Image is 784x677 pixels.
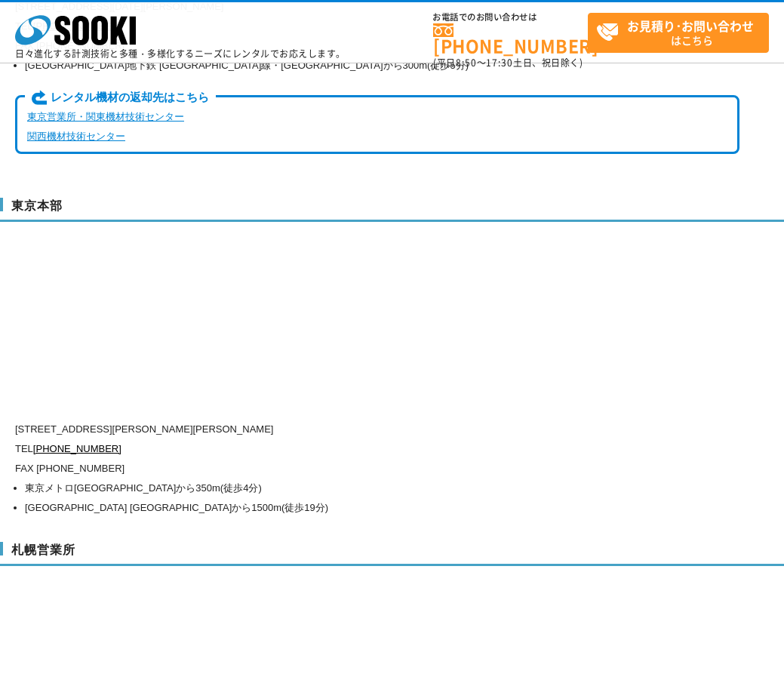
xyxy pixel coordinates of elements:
[27,131,125,142] a: 関西機材技術センター
[433,23,588,54] a: [PHONE_NUMBER]
[25,90,216,106] span: レンタル機材の返却先はこちら
[588,13,769,53] a: お見積り･お問い合わせはこちら
[456,56,477,69] span: 8:50
[15,439,739,459] p: TEL
[15,459,739,479] p: FAX [PHONE_NUMBER]
[25,498,739,518] li: [GEOGRAPHIC_DATA] [GEOGRAPHIC_DATA]から1500m(徒歩19分)
[627,17,754,35] strong: お見積り･お問い合わせ
[15,49,346,58] p: 日々進化する計測技術と多種・多様化するニーズにレンタルでお応えします。
[433,56,583,69] span: (平日 ～ 土日、祝日除く)
[15,420,739,439] p: [STREET_ADDRESS][PERSON_NAME][PERSON_NAME]
[33,443,121,454] a: [PHONE_NUMBER]
[25,479,739,498] li: 東京メトロ[GEOGRAPHIC_DATA]から350m(徒歩4分)
[27,111,184,122] a: 東京営業所・関東機材技術センター
[433,13,588,22] span: お電話でのお問い合わせは
[596,14,768,51] span: はこちら
[486,56,513,69] span: 17:30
